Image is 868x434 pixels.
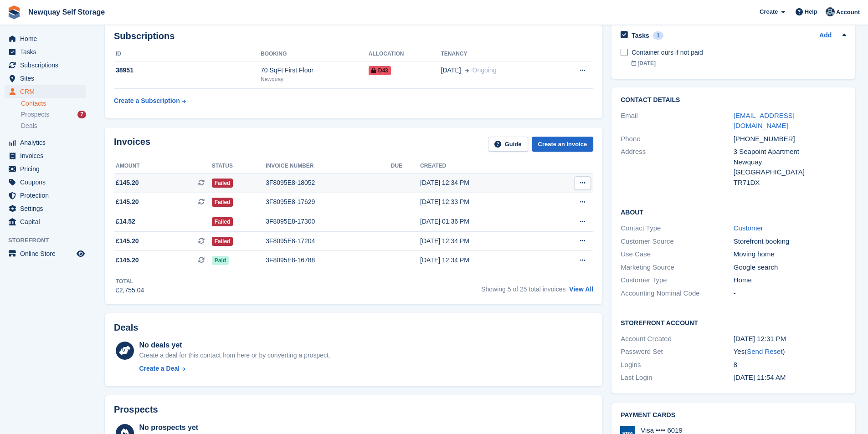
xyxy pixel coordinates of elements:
span: Online Store [20,247,75,260]
div: Phone [621,134,733,144]
div: [DATE] [632,59,846,67]
div: [DATE] 12:34 PM [420,236,545,246]
a: menu [5,72,86,85]
a: [EMAIL_ADDRESS][DOMAIN_NAME] [734,112,795,130]
span: Coupons [20,176,75,189]
div: Password Set [621,347,733,357]
div: 3F8095E8-17300 [266,217,391,226]
span: Failed [212,179,233,188]
div: Moving home [734,249,846,260]
h2: Payment cards [621,412,846,419]
h2: Storefront Account [621,318,846,327]
div: Create a Subscription [114,96,180,106]
span: Showing 5 of 25 total invoices [481,286,565,293]
a: menu [5,32,86,45]
span: £145.20 [116,197,139,207]
h2: Invoices [114,137,150,152]
a: Prospects 7 [21,110,86,119]
span: Home [20,32,75,45]
div: Customer Source [621,236,733,247]
div: Container ours if not paid [632,48,846,57]
div: 38951 [114,66,261,75]
span: £14.52 [116,217,135,226]
span: Deals [21,122,37,130]
div: No deals yet [139,340,330,351]
div: [PHONE_NUMBER] [734,134,846,144]
div: 3F8095E8-17629 [266,197,391,207]
th: Due [391,159,420,174]
a: Send Reset [747,347,782,355]
div: 3F8095E8-17204 [266,236,391,246]
h2: About [621,207,846,216]
a: Container ours if not paid [DATE] [632,43,846,72]
div: 3F8095E8-16788 [266,255,391,265]
a: menu [5,215,86,228]
div: [DATE] 12:31 PM [734,334,846,344]
div: [DATE] 12:33 PM [420,197,545,207]
a: menu [5,149,86,162]
div: Yes [734,347,846,357]
span: Subscriptions [20,59,75,71]
span: Failed [212,198,233,207]
th: Amount [114,159,212,174]
th: Invoice number [266,159,391,174]
div: £2,755.04 [116,286,144,295]
span: Sites [20,72,75,85]
a: Deals [21,121,86,131]
span: [DATE] [441,66,461,75]
a: Preview store [75,248,86,259]
div: Accounting Nominal Code [621,288,733,299]
div: Account Created [621,334,733,344]
span: Create [760,7,778,16]
a: menu [5,202,86,215]
time: 2024-11-15 11:54:48 UTC [734,373,786,381]
span: Tasks [20,46,75,58]
div: Storefront booking [734,236,846,247]
span: D43 [369,66,391,75]
div: 70 SqFt First Floor [261,66,369,75]
a: menu [5,189,86,202]
a: Add [819,31,832,41]
span: Settings [20,202,75,215]
a: menu [5,247,86,260]
span: Ongoing [473,66,497,74]
div: 3F8095E8-18052 [266,178,391,188]
div: [DATE] 01:36 PM [420,217,545,226]
div: Customer Type [621,275,733,286]
span: Paid [212,256,229,265]
a: Newquay Self Storage [25,5,108,20]
div: Last Login [621,373,733,383]
div: 8 [734,360,846,370]
div: Newquay [734,157,846,168]
span: Protection [20,189,75,202]
a: Create a Subscription [114,92,186,109]
div: Total [116,277,144,286]
span: Account [836,8,860,17]
a: Create a Deal [139,364,330,373]
a: menu [5,59,86,71]
h2: Subscriptions [114,31,593,41]
h2: Tasks [632,31,649,40]
th: Tenancy [441,47,555,61]
span: Storefront [8,236,91,245]
th: ID [114,47,261,61]
div: [GEOGRAPHIC_DATA] [734,167,846,178]
a: Create an Invoice [532,137,594,152]
span: Invoices [20,149,75,162]
a: Customer [734,224,763,232]
div: Newquay [261,75,369,83]
div: No prospects yet [139,422,334,433]
div: Create a deal for this contact from here or by converting a prospect. [139,351,330,360]
span: ( ) [745,347,785,355]
div: 7 [77,111,86,118]
div: Email [621,111,733,131]
a: menu [5,85,86,98]
span: Failed [212,217,233,226]
div: Create a Deal [139,364,180,373]
div: 3 Seapoint Apartment [734,147,846,157]
div: Contact Type [621,223,733,234]
div: Use Case [621,249,733,260]
div: Marketing Source [621,262,733,273]
span: Analytics [20,136,75,149]
span: Prospects [21,110,49,119]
